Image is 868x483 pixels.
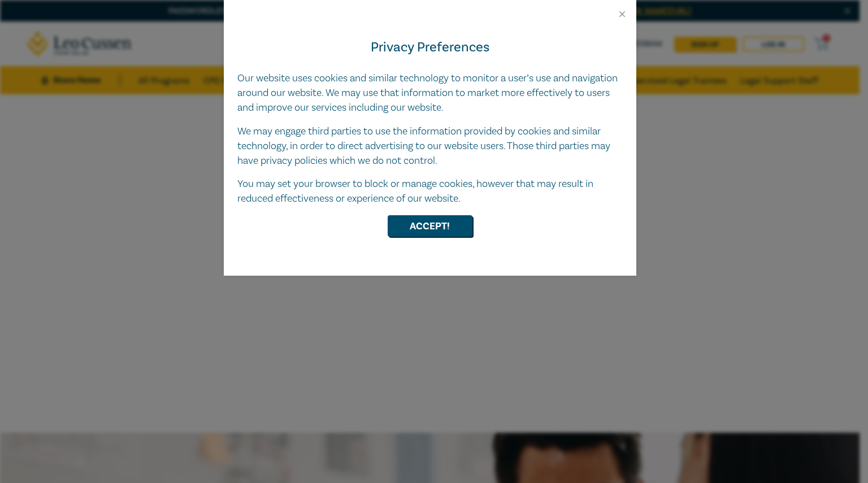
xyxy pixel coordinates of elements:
p: We may engage third parties to use the information provided by cookies and similar technology, in... [237,124,623,168]
h4: Privacy Preferences [237,37,623,58]
p: You may set your browser to block or manage cookies, however that may result in reduced effective... [237,177,623,206]
button: Close [617,9,627,19]
button: Accept! [388,215,472,237]
p: Our website uses cookies and similar technology to monitor a user’s use and navigation around our... [237,71,623,115]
